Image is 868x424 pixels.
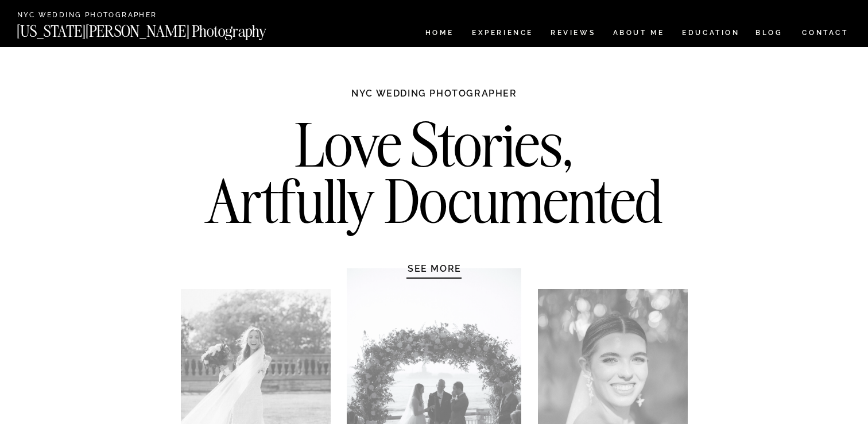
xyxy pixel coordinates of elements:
[423,29,456,39] a: HOME
[472,29,532,39] a: Experience
[193,117,675,237] h2: Love Stories, Artfully Documented
[801,26,849,39] a: CONTACT
[327,87,542,110] h1: NYC WEDDING PHOTOGRAPHER
[17,11,190,20] a: NYC Wedding Photographer
[755,29,783,39] a: BLOG
[551,29,594,39] a: REVIEWS
[380,263,489,274] a: SEE MORE
[17,24,305,33] a: [US_STATE][PERSON_NAME] Photography
[613,29,665,39] a: ABOUT ME
[681,29,741,39] a: EDUCATION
